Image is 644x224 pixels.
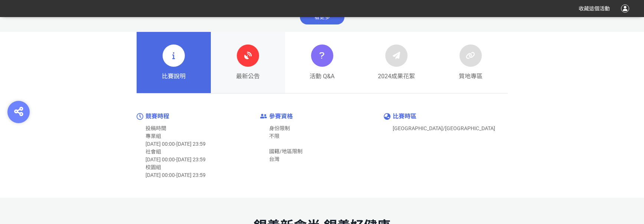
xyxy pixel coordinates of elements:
[384,113,390,120] img: icon-timezone.9e564b4.png
[579,6,610,11] span: 收藏這個活動
[310,72,334,81] span: 活動 Q&A
[236,72,260,81] span: 最新公告
[146,133,161,139] span: 專業組
[269,125,290,131] span: 身份限制
[146,149,161,155] span: 社會組
[176,141,206,147] span: [DATE] 23:59
[393,113,416,120] span: 比賽時區
[269,156,279,162] span: 台灣
[175,141,176,147] span: -
[176,157,206,162] span: [DATE] 23:59
[176,172,206,178] span: [DATE] 23:59
[146,157,175,162] span: [DATE] 00:00
[162,72,186,81] span: 比賽說明
[393,125,495,131] span: [GEOGRAPHIC_DATA]/[GEOGRAPHIC_DATA]
[260,114,267,119] img: icon-enter-limit.61bcfae.png
[269,113,293,120] span: 參賽資格
[285,32,359,93] a: 活動 Q&A
[175,157,176,162] span: -
[269,148,303,154] span: 國籍/地區限制
[459,72,483,81] span: 質地專區
[269,133,279,139] span: 不限
[146,141,175,147] span: [DATE] 00:00
[359,32,434,93] a: 2024成果花絮
[137,32,211,93] a: 比賽說明
[146,172,175,178] span: [DATE] 00:00
[146,113,169,120] span: 競賽時程
[378,72,415,81] span: 2024成果花絮
[137,113,143,120] img: icon-time.04e13fc.png
[175,172,176,178] span: -
[211,32,285,93] a: 最新公告
[146,164,161,170] span: 校園組
[434,32,508,93] a: 質地專區
[146,125,166,131] span: 投稿時間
